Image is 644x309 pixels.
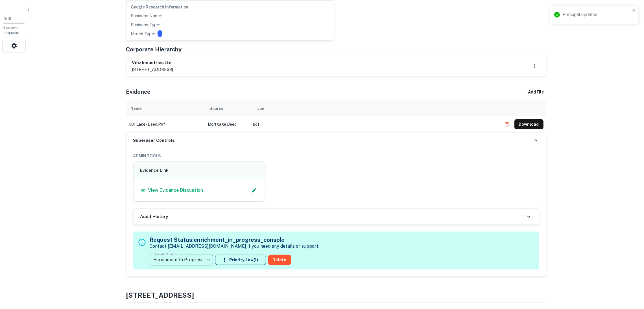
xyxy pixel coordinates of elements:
[205,101,250,116] th: Source
[126,116,205,132] td: 601 lake - deed.pdf
[250,116,499,132] td: pdf
[616,264,644,291] iframe: Chat Widget
[140,167,259,174] h6: Evidence Link
[210,105,224,112] div: Source
[131,12,162,19] p: Business Name:
[3,26,19,35] span: Borrower Requests
[140,214,168,220] h6: Audit History
[126,45,182,54] h5: Corporate Hierarchy
[131,31,155,37] p: Match Type:
[150,252,213,268] div: Enrichment In Progress
[140,187,203,194] a: View Evidence Discussion
[154,252,177,256] label: Update Status
[132,60,173,66] h6: vmz industries ltd
[250,186,258,195] button: Edit Slack Link
[150,243,320,250] p: Contact [EMAIL_ADDRESS][DOMAIN_NAME] if you need any details or support.
[126,88,151,96] h5: Evidence
[250,101,499,116] th: Type
[131,21,160,28] p: Business Type:
[205,116,250,132] td: Mortgage Deed
[126,101,205,116] th: Name
[632,8,636,13] button: close
[563,11,630,18] div: Principal updated
[255,105,265,112] div: Type
[514,119,543,129] button: Download
[148,187,203,194] p: View Evidence Discussion
[515,87,554,97] div: + Add File
[126,101,546,132] div: scrollable content
[150,236,320,244] h5: Request Status: enrichment_in_progress_console
[126,290,546,300] h4: [STREET_ADDRESS]
[133,153,539,159] h6: ADMIN TOOLS
[268,255,291,265] button: Delete
[133,137,175,144] h6: Superuser Controls
[131,4,329,10] h6: Google Research Information
[131,105,142,112] div: Name
[215,255,266,265] button: Priority:Low(1)
[502,120,512,129] button: Delete file
[132,66,173,73] p: [STREET_ADDRESS]
[3,17,11,21] span: 0 / 10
